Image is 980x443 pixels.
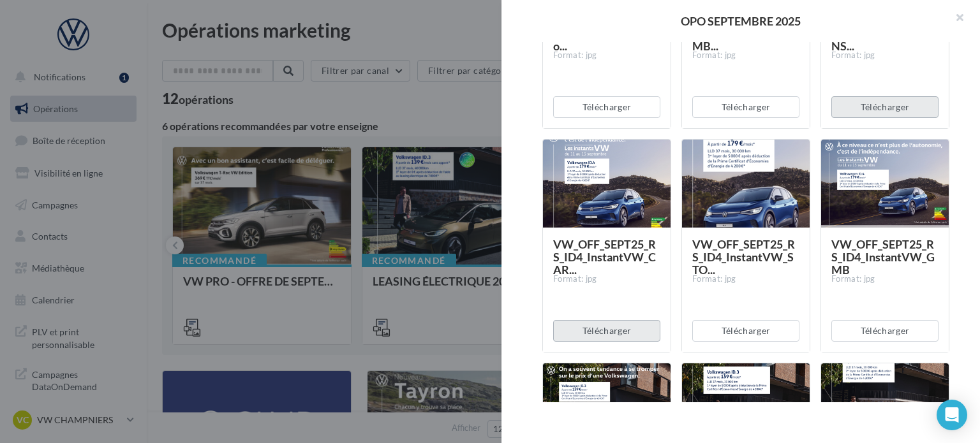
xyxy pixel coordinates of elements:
[553,96,660,118] button: Télécharger
[553,237,656,277] span: VW_OFF_SEPT25_RS_ID4_InstantVW_CAR...
[831,237,935,277] span: VW_OFF_SEPT25_RS_ID4_InstantVW_GMB
[522,15,960,27] div: OPO SEPTEMBRE 2025
[831,96,939,118] button: Télécharger
[831,50,939,61] div: Format: jpg
[692,320,799,342] button: Télécharger
[831,273,939,285] div: Format: jpg
[692,237,795,277] span: VW_OFF_SEPT25_RS_ID4_InstantVW_STO...
[692,50,799,61] div: Format: jpg
[692,273,799,285] div: Format: jpg
[831,320,939,342] button: Télécharger
[553,50,660,61] div: Format: jpg
[937,400,967,430] div: Open Intercom Messenger
[692,96,799,118] button: Télécharger
[553,320,660,342] button: Télécharger
[553,273,660,285] div: Format: jpg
